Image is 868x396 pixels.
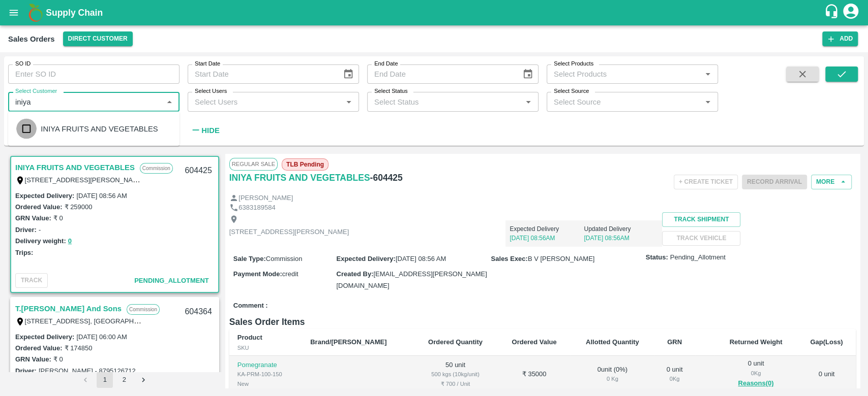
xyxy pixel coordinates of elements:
div: ₹ 700 / Unit [421,379,489,388]
div: customer-support [824,4,842,22]
label: Start Date [195,60,220,68]
div: 0 Kg [579,374,646,383]
button: Choose date [518,64,537,84]
p: Commission [127,304,160,315]
label: Payment Mode : [233,270,282,278]
div: 500 kgs (10kg/unit) [421,370,489,379]
nav: pagination navigation [76,372,153,388]
b: GRN [667,338,682,346]
div: INIYA FRUITS AND VEGETABLES [41,123,158,135]
label: Driver: [15,226,37,234]
label: ₹ 0 [53,355,63,363]
label: GRN Value: [15,355,51,363]
td: ₹ 35000 [498,356,571,393]
label: Expected Delivery : [15,333,74,341]
span: Regular Sale [229,158,278,170]
div: New [237,379,294,388]
p: [STREET_ADDRESS][PERSON_NAME] [229,227,349,237]
label: ₹ 259000 [64,203,92,211]
label: Ordered Value: [15,344,62,352]
label: End Date [374,60,398,68]
div: 0 Kg [662,374,687,383]
label: Select Status [374,87,408,95]
div: 0 unit [662,365,687,384]
a: INIYA FRUITS AND VEGETABLES [229,171,370,185]
span: B V [PERSON_NAME] [528,255,594,262]
label: Expected Delivery : [15,192,74,200]
div: SKU [237,343,294,352]
button: page 1 [97,372,113,388]
div: 0 Kg [723,369,789,378]
input: Select Customer [11,95,160,108]
label: [STREET_ADDRESS][PERSON_NAME] [25,176,145,184]
span: [DATE] 08:56 AM [396,255,446,262]
button: Close [163,95,176,109]
label: Select Customer [15,87,57,95]
input: Select Products [550,68,698,81]
span: [EMAIL_ADDRESS][PERSON_NAME][DOMAIN_NAME] [336,270,487,289]
input: End Date [367,64,514,84]
img: logo [25,3,46,23]
b: Returned Weight [730,338,783,346]
button: Open [522,95,535,109]
button: More [811,175,852,189]
label: Trips: [15,249,33,256]
td: 50 unit [413,356,497,393]
p: [DATE] 08:56AM [584,234,658,243]
button: Add [822,31,858,46]
label: Select Users [195,87,227,95]
label: Driver: [15,367,37,375]
label: SO ID [15,60,31,68]
button: Open [701,95,714,109]
p: [DATE] 08:56AM [510,234,584,243]
p: 6383189584 [238,203,275,213]
label: Select Source [554,87,589,95]
a: Supply Chain [46,6,824,20]
label: ₹ 0 [53,214,63,222]
button: Go to page 2 [116,372,132,388]
label: GRN Value: [15,214,51,222]
label: [PERSON_NAME] - 8795126712 [39,367,136,375]
input: Start Date [188,64,335,84]
button: Go to next page [135,372,152,388]
label: Created By : [336,270,373,278]
label: [DATE] 08:56 AM [76,192,127,200]
button: Open [342,95,355,109]
button: Choose date [339,64,358,84]
div: 604364 [178,300,218,324]
label: - [39,226,41,234]
input: Select Status [370,95,519,108]
span: Please dispatch the trip before ending [742,177,807,185]
strong: Hide [201,126,219,135]
button: Select DC [63,31,133,46]
a: INIYA FRUITS AND VEGETABLES [15,161,135,174]
span: Commission [266,255,303,262]
div: 0 unit [723,359,789,389]
input: Select Source [550,95,698,108]
label: Status: [646,253,668,262]
input: Select Users [191,95,339,108]
b: Allotted Quantity [586,338,639,346]
b: Ordered Value [512,338,556,346]
button: open drawer [2,1,25,24]
div: account of current user [842,2,860,23]
td: 0 unit [797,356,856,393]
button: Hide [188,122,222,139]
div: 0 unit ( 0 %) [579,365,646,384]
p: Expected Delivery [510,224,584,234]
button: Open [701,68,714,81]
h6: - 604425 [370,171,403,185]
label: [DATE] 06:00 AM [76,333,127,341]
button: 0 [68,236,72,247]
b: Product [237,334,262,341]
span: Pending_Allotment [134,277,209,284]
span: TLB Pending [282,158,328,171]
button: Reasons(0) [723,378,789,389]
b: Supply Chain [46,8,103,18]
p: [PERSON_NAME] [238,193,293,203]
a: T.[PERSON_NAME] And Sons [15,302,122,315]
label: [STREET_ADDRESS], [GEOGRAPHIC_DATA], [GEOGRAPHIC_DATA], 221007, [GEOGRAPHIC_DATA] [25,317,334,325]
h6: Sales Order Items [229,315,856,329]
label: Sales Exec : [491,255,528,262]
label: Expected Delivery : [336,255,395,262]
